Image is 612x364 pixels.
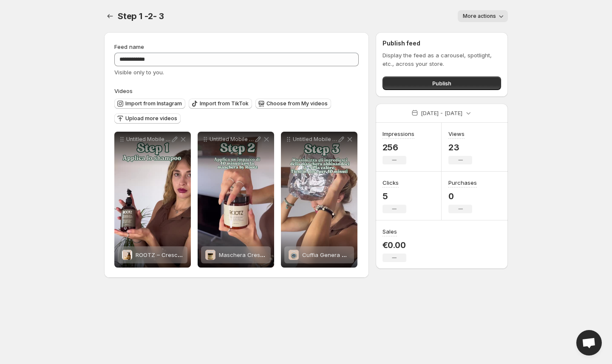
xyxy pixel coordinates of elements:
img: Maschera Crescita Attiva [205,250,215,260]
h3: Views [448,130,465,138]
p: 0 [448,191,477,201]
span: Visible only to you. [114,69,164,76]
button: Publish [382,76,501,90]
div: Untitled Mobile VideoMaschera Crescita AttivaMaschera Crescita Attiva [198,132,274,268]
button: Import from TikTok [189,99,252,109]
h2: Publish feed [382,39,501,48]
span: Choose from My videos [266,100,328,107]
span: Import from TikTok [200,100,249,107]
button: More actions [458,10,508,22]
p: Untitled Mobile Video [210,136,254,143]
p: €0.00 [382,240,406,250]
h3: Clicks [382,178,399,187]
span: Import from Instagram [125,100,182,107]
button: Import from Instagram [114,99,185,109]
span: Videos [114,87,133,94]
p: Display the feed as a carousel, spotlight, etc., across your store. [382,51,501,68]
p: [DATE] - [DATE] [421,109,462,117]
span: More actions [463,13,496,20]
p: 5 [382,191,406,201]
div: Untitled Mobile Video 4ROOTZ – Crescita Naturale Veloce & Capelli Più FoltiROOTZ – Crescita Natur... [114,132,191,268]
h3: Sales [382,227,397,236]
img: Cuffia Genera Calore [289,250,299,260]
div: Untitled Mobile Video 2Cuffia Genera CaloreCuffia Genera Calore [281,132,357,268]
span: Publish [432,79,451,87]
p: 23 [448,142,472,152]
p: Untitled Mobile Video 2 [293,136,337,143]
p: Untitled Mobile Video 4 [126,136,170,143]
span: Feed name [114,43,144,50]
span: Maschera Crescita Attiva [219,251,286,258]
span: ROOTZ – Crescita Naturale Veloce & Capelli Più Folti [136,251,276,258]
button: Choose from My videos [255,99,331,109]
button: Settings [104,10,116,22]
span: Step 1 -2- 3 [118,11,164,21]
span: Cuffia Genera Calore [302,251,360,258]
h3: Impressions [382,130,414,138]
p: 256 [382,142,414,152]
a: Open chat [576,330,602,356]
span: Upload more videos [125,115,177,122]
h3: Purchases [448,178,477,187]
button: Upload more videos [114,113,181,124]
